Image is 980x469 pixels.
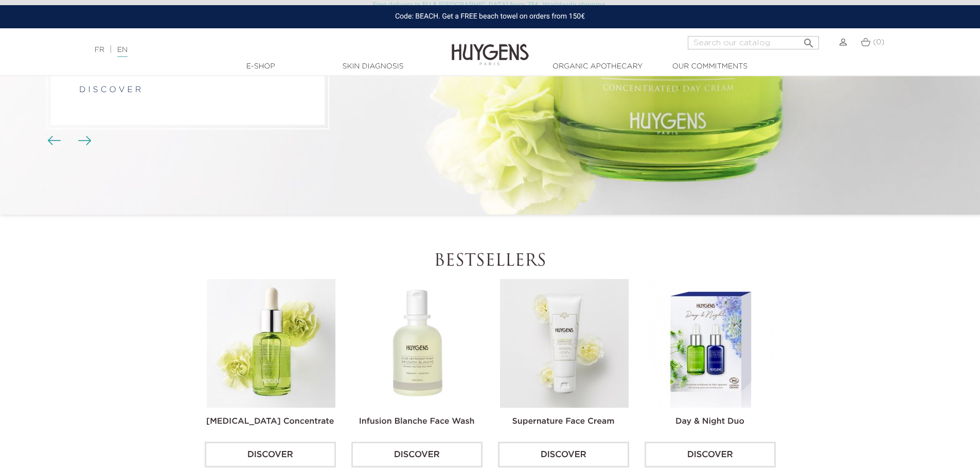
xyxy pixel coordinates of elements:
[645,442,776,467] a: Discover
[359,418,475,426] a: Infusion Blanche Face Wash
[209,61,312,72] a: E-Shop
[117,46,128,57] a: EN
[206,418,334,426] a: [MEDICAL_DATA] Concentrate
[79,86,141,95] a: d i s c o v e r
[90,44,401,56] div: |
[647,279,775,408] img: Day & Night Duo
[688,36,819,49] input: Search
[512,418,615,426] a: Supernature Face Cream
[322,61,424,72] a: Skin Diagnosis
[452,27,529,67] img: Huygens
[803,34,815,46] i: 
[207,279,335,408] img: Hyaluronic Acid Concentrate
[353,279,482,408] img: Infusion Blanche Face Wash
[658,61,761,72] a: Our commitments
[675,418,744,426] a: Day & Night Duo
[799,33,818,47] button: 
[546,61,649,72] a: Organic Apothecary
[498,442,629,467] a: Discover
[500,279,629,408] img: Supernature Face Cream
[205,252,776,271] h2: Bestsellers
[351,442,483,467] a: Discover
[205,442,336,467] a: Discover
[95,46,104,54] a: FR
[51,133,85,149] div: Carousel buttons
[873,39,884,46] span: (0)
